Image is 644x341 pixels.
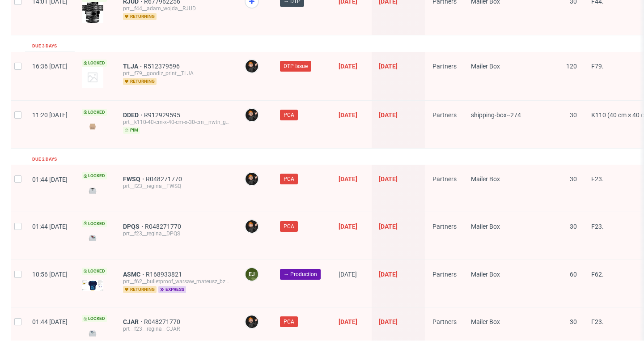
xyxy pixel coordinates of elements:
a: ASMC [123,271,146,278]
span: [DATE] [339,63,357,70]
span: Mailer Box [471,318,500,325]
span: [DATE] [379,63,398,70]
span: [DATE] [379,175,398,183]
span: Locked [82,60,107,67]
span: Partners [432,271,457,278]
div: Due 2 days [32,156,57,163]
span: [DATE] [339,175,357,183]
span: 30 [570,223,577,230]
img: version_two_editor_design.png [82,2,103,23]
div: prt__f62__bulletproof_warsaw_mateusz_bzowka__ASMC [123,278,230,285]
div: prt__f23__regina__DPQS [123,230,230,237]
span: PCA [284,111,294,119]
span: 01:44 [DATE] [32,223,68,230]
span: returning [123,78,157,85]
a: TLJA [123,63,144,70]
span: → Production [284,270,317,278]
span: Mailer Box [471,271,500,278]
span: PCA [284,222,294,230]
span: PCA [284,318,294,326]
span: 10:56 [DATE] [32,271,68,278]
a: R912929595 [144,111,182,119]
a: DPQS [123,223,145,230]
span: F62. [591,271,604,278]
img: Dominik Grosicki [246,315,258,328]
span: [DATE] [339,223,357,230]
img: Dominik Grosicki [246,220,258,233]
img: version_two_editor_design.png [82,280,103,291]
span: 11:20 [DATE] [32,111,68,119]
img: Dominik Grosicki [246,173,258,185]
span: Mailer Box [471,63,500,70]
span: returning [123,13,157,20]
span: [DATE] [379,223,398,230]
span: F23. [591,175,604,183]
div: prt__f44__adam_wojda__RJUD [123,5,230,12]
a: DDED [123,111,144,119]
a: FWSQ [123,175,146,183]
span: Mailer Box [471,175,500,183]
a: R048271770 [145,223,183,230]
a: R512379596 [144,63,182,70]
span: 30 [570,175,577,183]
span: 01:44 [DATE] [32,176,68,183]
span: [DATE] [379,318,398,325]
div: Due 3 days [32,43,57,50]
img: version_two_editor_design.png [82,184,103,196]
span: pim [123,127,140,134]
span: [DATE] [339,111,357,119]
span: [DATE] [379,271,398,278]
span: Partners [432,223,457,230]
span: DTP Issue [284,62,308,70]
div: prt__f23__regina__CJAR [123,325,230,332]
span: F23. [591,318,604,325]
span: F79. [591,63,604,70]
a: R048271770 [144,318,182,325]
span: express [158,286,186,293]
img: Dominik Grosicki [246,60,258,72]
span: 120 [566,63,577,70]
span: returning [123,286,157,293]
span: Locked [82,109,107,116]
a: R168933821 [146,271,184,278]
span: 30 [570,318,577,325]
img: version_two_editor_design.png [82,232,103,244]
span: PCA [284,175,294,183]
a: CJAR [123,318,144,325]
span: Locked [82,268,107,275]
span: Locked [82,172,107,179]
span: Partners [432,63,457,70]
a: R048271770 [146,175,184,183]
img: Dominik Grosicki [246,109,258,121]
span: Partners [432,318,457,325]
span: F23. [591,223,604,230]
span: [DATE] [379,111,398,119]
span: [DATE] [339,318,357,325]
span: 30 [570,111,577,119]
span: 60 [570,271,577,278]
figcaption: EJ [246,268,258,281]
img: version_two_editor_design.png [82,327,103,339]
img: version_two_editor_design [82,120,103,132]
div: prt__f23__regina__FWSQ [123,183,230,190]
div: prt__k110-40-cm-x-40-cm-x-30-cm__nwtn_gmbh__DDED [123,119,230,126]
span: 01:44 [DATE] [32,318,68,325]
span: Mailer Box [471,223,500,230]
span: Locked [82,315,107,322]
span: shipping-box--274 [471,111,521,119]
span: Partners [432,175,457,183]
span: Locked [82,220,107,227]
span: Partners [432,111,457,119]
